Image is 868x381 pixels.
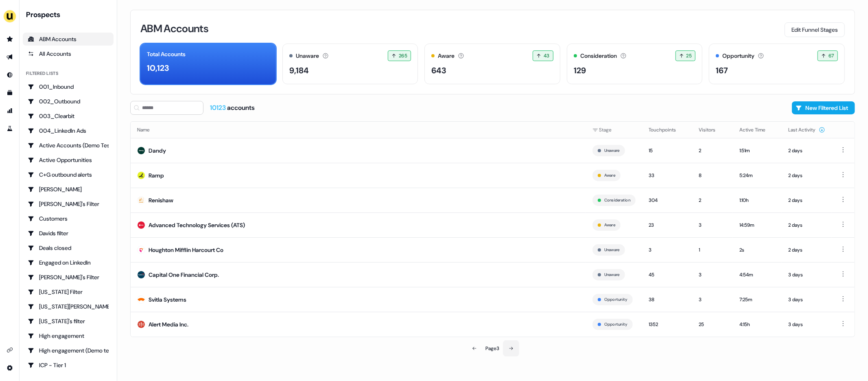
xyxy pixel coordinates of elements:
a: Go to Charlotte Stone [23,183,114,196]
div: C+G outbound alerts [28,171,109,179]
a: Go to integrations [3,361,16,374]
div: 002_Outbound [28,97,109,105]
div: Active Accounts (Demo Test) [28,141,109,149]
div: Opportunity [722,52,754,60]
div: 3 [699,271,726,279]
div: Prospects [26,10,114,20]
button: Edit Funnel Stages [785,22,845,37]
div: Ramp [149,171,164,180]
span: 67 [829,52,834,60]
div: 45 [649,271,686,279]
div: 10,123 [147,62,169,74]
div: 38 [649,296,686,304]
div: 15 [649,147,686,155]
div: 1:51m [739,147,775,155]
div: [PERSON_NAME] [28,185,109,193]
a: All accounts [23,47,114,60]
button: Opportunity [604,296,627,303]
div: 4:54m [739,271,775,279]
div: 3 [699,296,726,304]
div: Filtered lists [26,70,58,77]
div: Houghton Mifflin Harcourt Co [149,246,223,254]
div: 2 days [788,221,825,229]
div: Customers [28,215,109,223]
div: Stage [593,126,636,134]
span: 43 [544,52,550,60]
div: 5:24m [739,171,775,180]
a: Go to Engaged on LinkedIn [23,256,114,269]
div: 3 days [788,320,825,328]
div: 129 [574,64,586,77]
div: All Accounts [28,50,109,58]
div: 2 days [788,171,825,180]
span: 265 [399,52,407,60]
a: Go to Inbound [3,68,16,81]
a: Go to Georgia Filter [23,285,114,298]
a: Go to C+G outbound alerts [23,168,114,181]
div: 4:15h [739,320,775,328]
div: 167 [716,64,728,77]
div: High engagement (Demo testing) [28,346,109,355]
div: 3 [699,221,726,229]
button: Opportunity [604,321,627,328]
div: [PERSON_NAME]'s Filter [28,273,109,281]
a: Go to 004_LinkedIn Ads [23,124,114,137]
div: Unaware [296,52,319,60]
button: Unaware [604,147,620,154]
div: 1 [699,246,726,254]
a: Go to ICP - Tier 1 [23,359,114,372]
button: Unaware [604,246,620,254]
button: Visitors [699,123,725,137]
div: [US_STATE]'s filter [28,317,109,325]
button: Active Time [739,123,775,137]
div: accounts [210,103,255,112]
div: Svitla Systems [149,296,186,304]
a: Go to templates [3,86,16,99]
div: 004_LinkedIn Ads [28,127,109,135]
div: ICP - Tier 1 [28,361,109,369]
div: 2 days [788,246,825,254]
div: Davids filter [28,229,109,237]
div: Advanced Technology Services (ATS) [149,221,245,229]
button: Aware [604,221,615,229]
button: Unaware [604,271,620,278]
div: 25 [699,320,726,328]
button: Aware [604,172,615,179]
a: Go to experiments [3,122,16,135]
div: 3 days [788,296,825,304]
div: [US_STATE] Filter [28,288,109,296]
h3: ABM Accounts [140,23,208,34]
a: Go to attribution [3,104,16,117]
button: Consideration [604,197,630,204]
div: 7:25m [739,296,775,304]
div: [US_STATE][PERSON_NAME] [28,302,109,311]
div: 14:59m [739,221,775,229]
div: ABM Accounts [28,35,109,43]
a: Go to Georgia Slack [23,300,114,313]
a: Go to Active Opportunities [23,153,114,166]
a: Go to 002_Outbound [23,95,114,108]
div: 33 [649,171,686,180]
div: 2 days [788,147,825,155]
div: Dandy [149,147,166,155]
div: 2 [699,196,726,204]
div: 304 [649,196,686,204]
div: 2 days [788,196,825,204]
button: Touchpoints [649,123,686,137]
div: Total Accounts [147,50,186,59]
a: Go to High engagement (Demo testing) [23,344,114,357]
div: 1:10h [739,196,775,204]
div: High engagement [28,332,109,340]
button: New Filtered List [792,101,855,114]
div: Page 3 [486,344,500,353]
a: Go to Charlotte's Filter [23,197,114,210]
div: Consideration [580,52,617,60]
div: [PERSON_NAME]'s Filter [28,200,109,208]
a: Go to Deals closed [23,241,114,254]
a: Go to outbound experience [3,50,16,63]
div: 8 [699,171,726,180]
div: 001_Inbound [28,83,109,91]
div: 643 [431,64,446,77]
span: 10123 [210,103,227,112]
div: 3 [649,246,686,254]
